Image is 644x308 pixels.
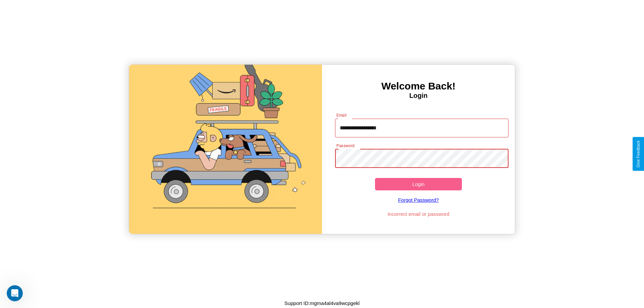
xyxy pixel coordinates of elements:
label: Password [336,143,354,148]
h4: Login [322,92,515,100]
div: Give Feedback [636,140,641,168]
h3: Welcome Back! [322,80,515,92]
a: Forgot Password? [332,190,505,209]
button: Login [375,178,462,190]
img: gif [129,65,322,234]
iframe: Intercom live chat [7,285,23,301]
p: Support ID: mgma4al4va9wcpgekl [284,299,360,308]
label: Email [336,112,347,118]
p: Incorrect email or password [332,209,505,219]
